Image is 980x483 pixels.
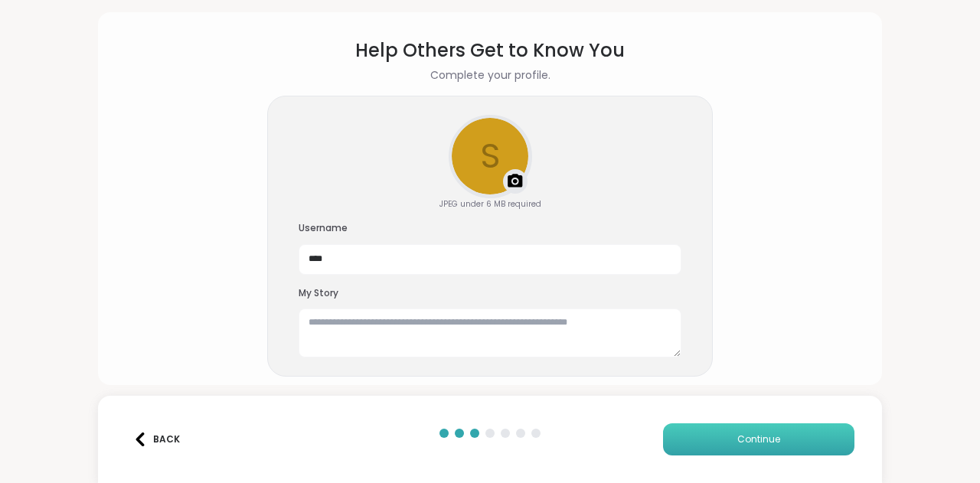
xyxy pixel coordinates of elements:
[737,432,780,446] span: Continue
[355,37,625,64] h1: Help Others Get to Know You
[133,432,180,446] div: Back
[299,287,681,300] h3: My Story
[430,67,550,83] h2: Complete your profile.
[299,222,681,235] h3: Username
[439,198,541,210] div: JPEG under 6 MB required
[663,423,854,455] button: Continue
[126,423,187,455] button: Back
